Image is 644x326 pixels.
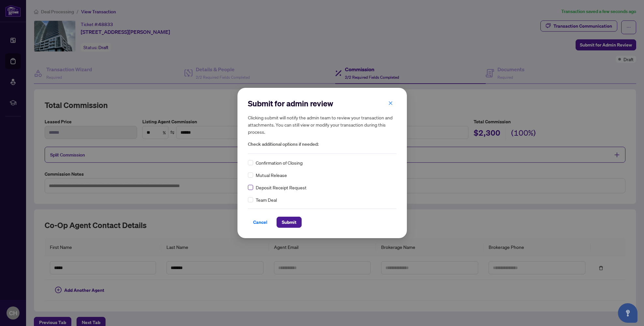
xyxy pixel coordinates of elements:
button: Open asap [618,303,637,323]
span: Deposit Receipt Request [256,184,307,191]
span: Confirmation of Closing [256,159,303,166]
span: Cancel [253,217,267,227]
span: Check additional options if needed: [248,141,396,148]
span: Team Deal [256,196,277,203]
button: Cancel [248,217,273,228]
h2: Submit for admin review [248,98,396,109]
span: Submit [282,217,296,227]
button: Submit [277,217,302,228]
span: close [388,101,393,105]
h5: Clicking submit will notify the admin team to review your transaction and attachments. You can st... [248,114,396,135]
span: Mutual Release [256,171,287,179]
